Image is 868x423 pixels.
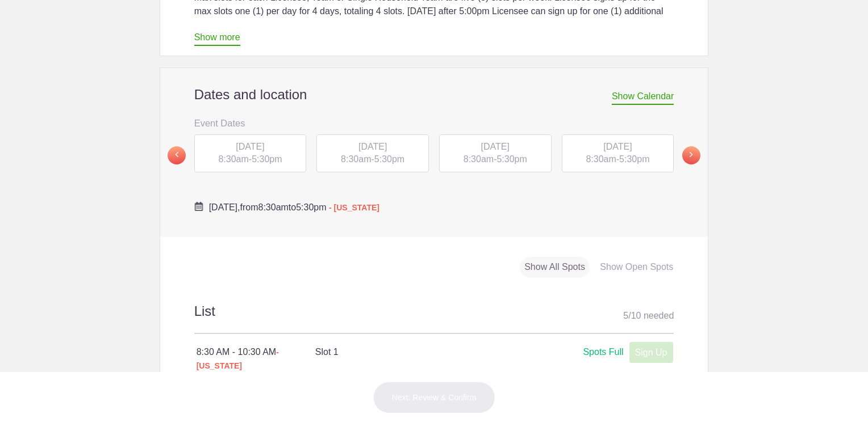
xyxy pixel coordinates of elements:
[358,142,387,151] span: [DATE]
[316,134,429,173] div: -
[612,91,674,105] span: Show Calendar
[194,134,307,174] button: [DATE] 8:30am-5:30pm
[316,134,429,174] button: [DATE] 8:30am-5:30pm
[628,311,631,320] span: /
[603,142,632,151] span: [DATE]
[258,202,288,212] span: 8:30am
[209,202,379,212] span: from to
[562,134,674,173] div: -
[595,257,678,278] div: Show Open Spots
[374,154,404,164] span: 5:30pm
[194,86,674,103] h2: Dates and location
[194,32,240,46] a: Show more
[439,134,552,173] div: -
[464,154,494,164] span: 8:30am
[520,257,590,278] div: Show All Spots
[623,307,674,324] div: 5 10 needed
[197,348,279,370] span: - [US_STATE]
[496,154,527,164] span: 5:30pm
[296,202,326,212] span: 5:30pm
[194,134,307,173] div: -
[583,345,623,359] div: Spots Full
[561,134,675,174] button: [DATE] 8:30am-5:30pm
[329,203,379,212] span: - [US_STATE]
[236,142,264,151] span: [DATE]
[194,115,674,132] h3: Event Dates
[373,382,495,413] button: Next: Review & Confirm
[252,154,282,164] span: 5:30pm
[619,154,649,164] span: 5:30pm
[209,202,240,212] span: [DATE],
[315,345,494,359] h4: Slot 1
[341,154,371,164] span: 8:30am
[218,154,248,164] span: 8:30am
[194,302,674,334] h2: List
[586,154,616,164] span: 8:30am
[194,202,203,211] img: Cal purple
[481,142,510,151] span: [DATE]
[439,134,552,174] button: [DATE] 8:30am-5:30pm
[197,345,315,373] div: 8:30 AM - 10:30 AM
